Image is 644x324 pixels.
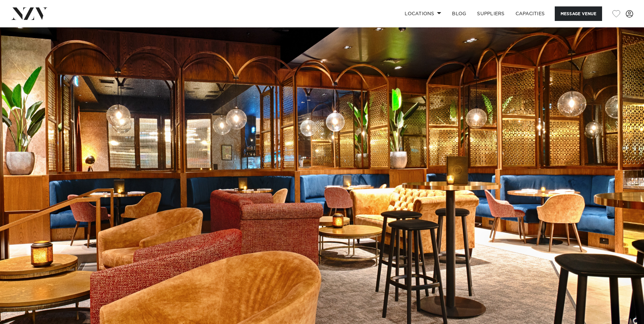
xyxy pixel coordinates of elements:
[399,6,447,21] a: Locations
[510,6,550,21] a: Capacities
[11,7,48,20] img: nzv-logo.png
[447,6,472,21] a: BLOG
[555,6,602,21] button: Message Venue
[472,6,510,21] a: SUPPLIERS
